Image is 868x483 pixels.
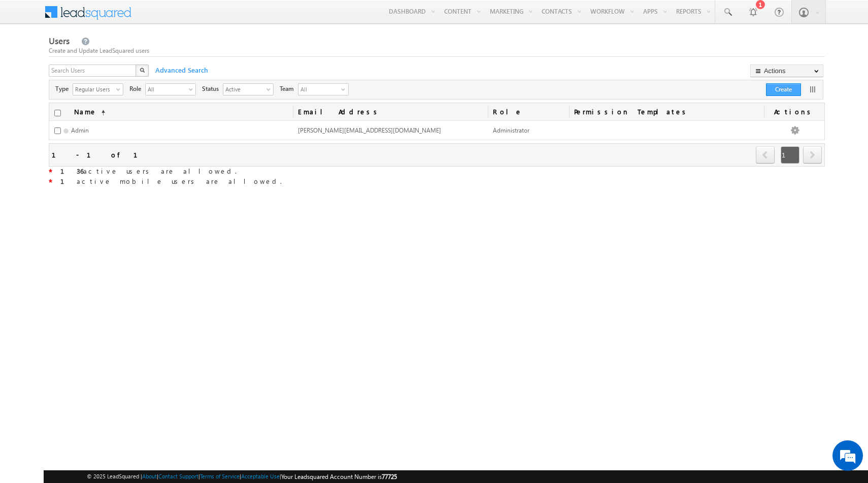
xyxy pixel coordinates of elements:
span: Administrator [493,126,529,134]
span: select [189,86,197,92]
span: Your Leadsquared Account Number is [281,473,397,480]
span: Admin [71,126,89,134]
span: Type [55,84,73,93]
span: All [298,84,339,95]
span: All [146,84,187,94]
span: Permission Templates [569,103,764,120]
button: Actions [750,65,823,77]
span: © 2025 LeadSquared | | | | | [87,472,397,481]
span: 1 [781,146,799,164]
a: About [142,473,157,479]
a: next [803,147,822,164]
span: select [116,86,124,92]
span: (sorted ascending) [97,109,105,117]
strong: 136 [60,167,83,175]
a: Name [69,103,110,120]
span: Role [129,84,145,93]
a: prev [756,147,775,164]
button: Create [766,83,801,96]
a: Role [488,103,569,120]
span: active mobile users are allowed. [60,177,282,185]
span: select [266,86,275,92]
span: next [803,146,822,164]
a: Terms of Service [200,473,240,479]
a: Acceptable Use [241,473,280,479]
span: prev [756,146,775,164]
strong: 1 [60,177,77,185]
span: 77725 [382,473,397,480]
div: Create and Update LeadSquared users [49,46,825,55]
div: 1 - 1 of 1 [52,149,150,160]
span: Users [49,35,70,47]
span: Advanced Search [150,66,211,75]
img: Search [140,68,145,73]
input: Search Users [49,65,137,77]
span: Status [202,84,223,93]
span: Regular Users [73,84,115,94]
span: active users are allowed. [60,167,237,175]
span: Team [280,84,298,93]
span: Active [223,84,265,94]
a: Email Address [293,103,488,120]
a: Contact Support [158,473,198,479]
span: Actions [764,103,824,120]
span: [PERSON_NAME][EMAIL_ADDRESS][DOMAIN_NAME] [298,126,441,134]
